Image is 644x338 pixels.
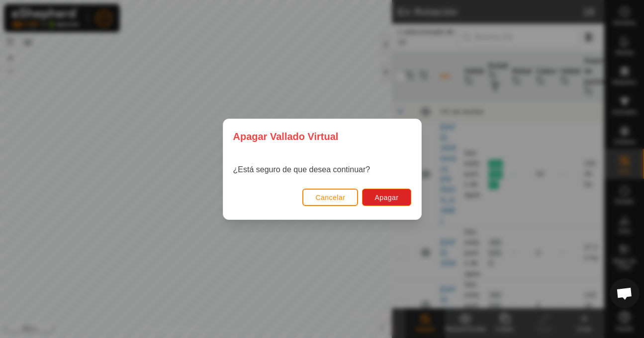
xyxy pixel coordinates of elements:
[302,189,358,206] button: Cancelar
[315,194,345,202] span: Cancelar
[233,164,370,176] p: ¿Está seguro de que desea continuar?
[362,189,411,206] button: Apagar
[233,129,339,144] span: Apagar Vallado Virtual
[374,194,398,202] span: Apagar
[610,278,640,308] div: Chat abierto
